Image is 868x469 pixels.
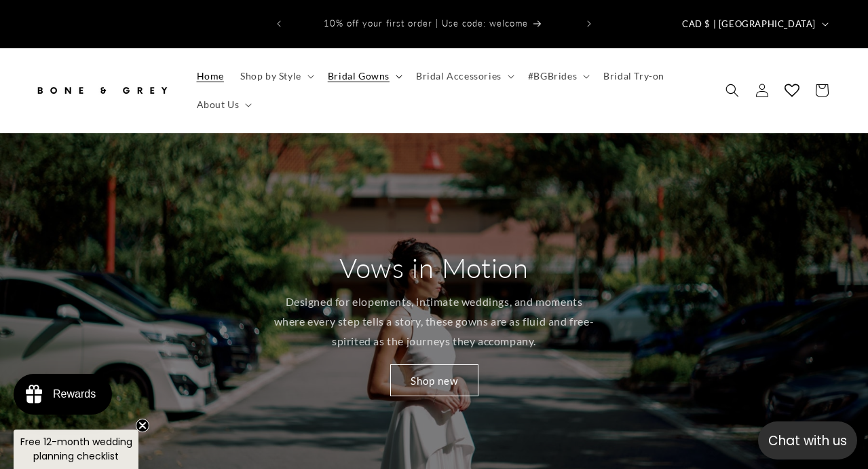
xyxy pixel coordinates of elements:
[34,75,170,105] img: Bone and Grey Bridal
[682,18,816,31] span: CAD $ | [GEOGRAPHIC_DATA]
[136,419,149,432] button: Close teaser
[14,430,138,469] div: Free 12-month wedding planning checklistClose teaser
[390,365,478,397] a: Shop new
[29,70,175,110] a: Bone and Grey Bridal
[320,62,408,90] summary: Bridal Gowns
[758,421,857,459] button: Open chatbox
[324,18,528,29] span: 10% off your first order | Use code: welcome
[408,62,520,90] summary: Bridal Accessories
[717,75,747,105] summary: Search
[603,70,664,82] span: Bridal Try-on
[520,62,595,90] summary: #BGBrides
[328,70,390,82] span: Bridal Gowns
[197,99,240,111] span: About Us
[232,62,320,90] summary: Shop by Style
[595,62,673,90] a: Bridal Try-on
[264,11,294,37] button: Previous announcement
[674,11,834,37] button: CAD $ | [GEOGRAPHIC_DATA]
[574,11,604,37] button: Next announcement
[240,70,301,82] span: Shop by Style
[273,292,595,351] p: Designed for elopements, intimate weddings, and moments where every step tells a story, these gow...
[528,70,577,82] span: #BGBrides
[189,90,258,119] summary: About Us
[197,70,224,82] span: Home
[758,431,857,451] p: Chat with us
[189,62,232,90] a: Home
[416,70,502,82] span: Bridal Accessories
[53,388,96,400] div: Rewards
[339,250,528,285] h2: Vows in Motion
[20,435,132,463] span: Free 12-month wedding planning checklist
